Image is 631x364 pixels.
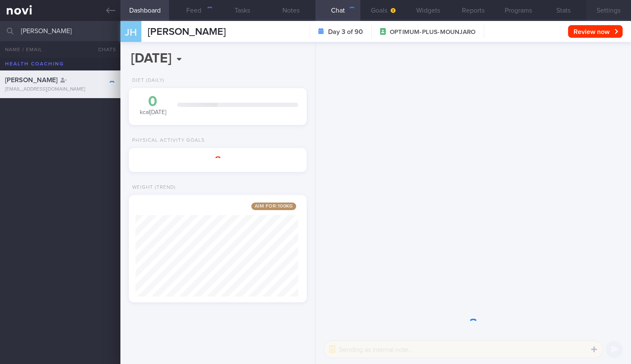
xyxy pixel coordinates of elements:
[129,78,164,84] div: Diet (Daily)
[87,41,120,58] button: Chats
[115,16,147,48] div: JH
[137,94,169,109] div: 0
[251,203,297,210] span: Aim for: 100 kg
[5,77,57,83] span: [PERSON_NAME]
[328,28,363,36] strong: Day 3 of 90
[137,94,169,117] div: kcal [DATE]
[129,185,176,191] div: Weight (Trend)
[148,27,226,37] span: [PERSON_NAME]
[390,28,475,36] span: OPTIMUM-PLUS-MOUNJARO
[5,86,115,93] div: [EMAIL_ADDRESS][DOMAIN_NAME]
[129,138,205,144] div: Physical Activity Goals
[568,25,623,38] button: Review now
